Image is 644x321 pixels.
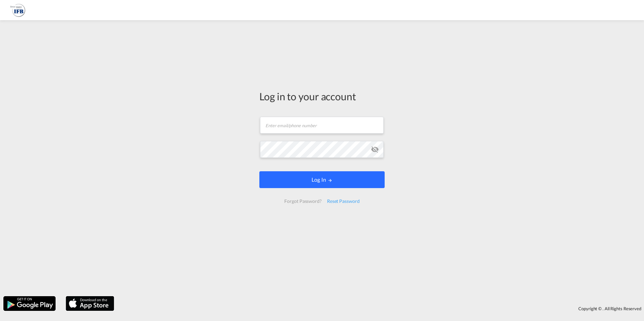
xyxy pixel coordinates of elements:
[324,195,362,207] div: Reset Password
[10,3,25,18] img: b628ab10256c11eeb52753acbc15d091.png
[118,303,644,314] div: Copyright © . All Rights Reserved
[259,89,385,103] div: Log in to your account
[282,195,324,207] div: Forgot Password?
[3,295,56,312] img: google.png
[371,145,379,153] md-icon: icon-eye-off
[65,295,115,312] img: apple.png
[260,117,384,134] input: Enter email/phone number
[259,171,385,188] button: LOGIN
